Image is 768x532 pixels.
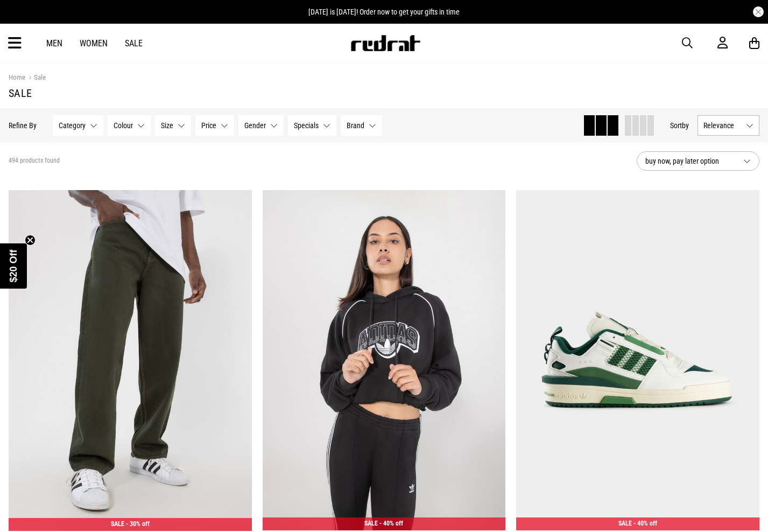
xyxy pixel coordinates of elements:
[288,115,336,136] button: Specials
[294,121,319,130] span: Specials
[111,520,124,528] span: SALE
[155,115,191,136] button: Size
[238,115,284,136] button: Gender
[53,115,103,136] button: Category
[195,115,234,136] button: Price
[46,38,62,48] a: Men
[114,121,133,130] span: Colour
[25,235,36,246] button: Close teaser
[9,121,37,130] p: Refine By
[25,73,46,83] a: Sale
[108,115,151,136] button: Colour
[9,157,60,165] span: 494 products found
[703,121,742,130] span: Relevance
[161,121,173,130] span: Size
[9,190,252,531] img: Lee L-four Baggy Relaxed Pants in Green
[201,121,216,130] span: Price
[126,520,150,528] span: - 30% off
[682,121,689,130] span: by
[308,8,460,16] span: [DATE] is [DATE]! Order now to get your gifts in time
[670,119,689,132] button: Sortby
[618,520,632,527] span: SALE
[350,35,421,51] img: Redrat logo
[633,520,657,527] span: - 40% off
[80,38,108,48] a: Women
[125,38,143,48] a: Sale
[59,121,86,130] span: Category
[645,155,735,167] span: buy now, pay later option
[347,121,364,130] span: Brand
[697,115,759,136] button: Relevance
[341,115,382,136] button: Brand
[263,190,506,530] img: Adidas Originals Cs Crop Hoodie - Womens in Black
[379,520,403,527] span: - 40% off
[8,249,19,282] span: $20 Off
[244,121,266,130] span: Gender
[9,87,759,100] h1: Sale
[637,151,759,171] button: buy now, pay later option
[516,190,759,530] img: Adidas Originals Forum Mod Low Shoes in White
[364,520,378,527] span: SALE
[9,73,25,81] a: Home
